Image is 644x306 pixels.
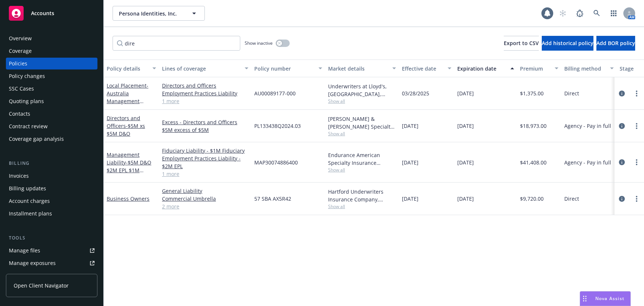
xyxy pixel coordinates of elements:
a: Directors and Officers [162,82,248,89]
div: Policy changes [9,70,45,82]
a: Policy changes [6,70,97,82]
div: Billing updates [9,183,46,194]
span: - $5M xs $5M D&O [107,122,145,137]
div: Lines of coverage [162,65,240,72]
div: Tools [6,234,97,242]
span: Add BOR policy [596,40,635,47]
span: Show inactive [245,40,273,46]
input: Filter by keyword... [113,36,240,51]
span: $1,375.00 [520,89,544,97]
a: Manage files [6,245,97,256]
a: more [632,194,641,203]
div: Coverage gap analysis [9,133,64,145]
span: 03/28/2025 [402,89,429,97]
div: Endurance American Specialty Insurance Company, Sompo International, CRC Group [328,151,396,167]
span: MAP30074886400 [254,159,298,166]
a: 2 more [162,203,248,210]
div: Underwriters at Lloyd's, [GEOGRAPHIC_DATA], [PERSON_NAME] of [GEOGRAPHIC_DATA], HDL Insurance Bro... [328,82,396,98]
span: Agency - Pay in full [564,159,611,166]
a: General Liability [162,187,248,195]
a: Switch app [606,6,621,21]
a: 1 more [162,97,248,105]
a: Overview [6,33,97,44]
span: Accounts [31,10,54,16]
span: Persona Identities, Inc. [119,10,183,17]
span: AU00089177-000 [254,89,296,97]
a: Policies [6,58,97,69]
div: SSC Cases [9,83,34,95]
button: Policy details [104,59,159,77]
a: more [632,122,641,130]
div: Coverage [9,45,32,57]
a: Manage exposures [6,257,97,269]
span: [DATE] [457,122,474,130]
div: Drag to move [580,292,589,306]
span: Show all [328,203,396,210]
div: Market details [328,65,388,72]
span: [DATE] [457,195,474,203]
button: Add historical policy [542,36,593,51]
span: - $5M D&O $2M EPL $1M Fiduciary [107,159,151,181]
div: Stage [620,65,643,72]
div: Expiration date [457,65,506,72]
a: Contacts [6,108,97,120]
a: Local Placement [107,82,148,112]
button: Market details [325,59,399,77]
a: Coverage gap analysis [6,133,97,145]
div: [PERSON_NAME] & [PERSON_NAME] Specialty Insurance Company, [PERSON_NAME] & [PERSON_NAME] ([GEOGRA... [328,115,396,130]
a: Search [589,6,604,21]
div: Hartford Underwriters Insurance Company, Hartford Insurance Group [328,188,396,203]
a: Commercial Umbrella [162,195,248,203]
a: Start snowing [555,6,570,21]
a: Employment Practices Liability [162,89,248,97]
span: [DATE] [457,159,474,166]
span: Direct [564,89,579,97]
div: Account charges [9,195,50,207]
a: Accounts [6,3,97,24]
div: Contacts [9,108,30,120]
span: Export to CSV [504,40,539,47]
button: Effective date [399,59,454,77]
a: Employment Practices Liability - $2M EPL [162,154,248,170]
a: Business Owners [107,195,149,202]
button: Policy number [251,59,325,77]
a: Installment plans [6,208,97,220]
span: Add historical policy [542,40,593,47]
span: $9,720.00 [520,195,544,203]
a: circleInformation [617,89,626,98]
a: SSC Cases [6,83,97,95]
div: Manage exposures [9,257,56,269]
span: Show all [328,130,396,137]
div: Installment plans [9,208,52,220]
span: Nova Assist [595,295,624,302]
a: more [632,158,641,167]
div: Manage files [9,245,40,256]
button: Persona Identities, Inc. [113,6,205,21]
div: Billing [6,160,97,167]
span: 57 SBA AX5R42 [254,195,291,203]
button: Billing method [561,59,617,77]
span: Show all [328,167,396,173]
a: circleInformation [617,194,626,203]
div: Policies [9,58,27,69]
button: Lines of coverage [159,59,251,77]
a: Account charges [6,195,97,207]
a: Contract review [6,120,97,132]
a: Billing updates [6,183,97,194]
button: Nova Assist [580,291,631,306]
span: Agency - Pay in full [564,122,611,130]
a: Quoting plans [6,95,97,107]
div: Overview [9,33,32,44]
a: circleInformation [617,122,626,130]
span: [DATE] [402,195,419,203]
div: Billing method [564,65,606,72]
button: Premium [517,59,561,77]
span: $41,408.00 [520,159,547,166]
div: Contract review [9,120,48,132]
div: Policy number [254,65,314,72]
span: [DATE] [457,89,474,97]
a: Report a Bug [572,6,587,21]
button: Add BOR policy [596,36,635,51]
a: more [632,89,641,98]
div: Effective date [402,65,443,72]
